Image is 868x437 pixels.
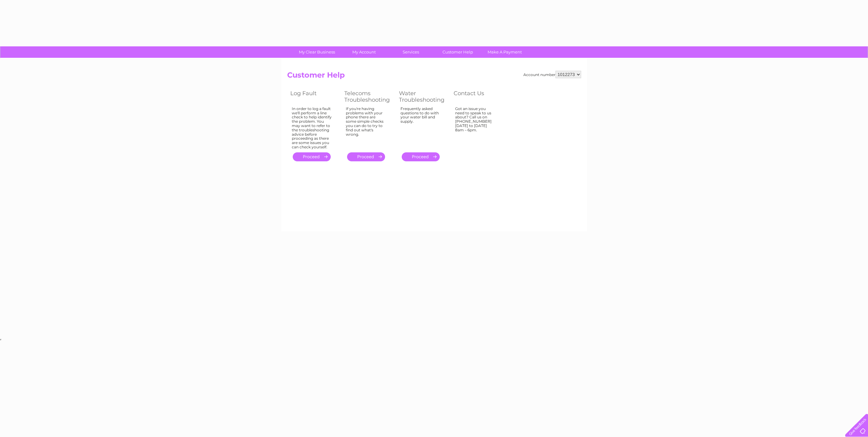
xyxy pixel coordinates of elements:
div: If you're having problems with your phone there are some simple checks you can do to try to find ... [346,107,387,147]
a: Make A Payment [479,46,530,58]
h2: Customer Help [287,71,581,83]
a: . [293,152,331,161]
th: Log Fault [287,88,341,105]
th: Telecoms Troubleshooting [341,88,396,105]
th: Water Troubleshooting [396,88,451,105]
div: In order to log a fault we'll perform a line check to help identify the problem. You may want to ... [292,107,332,149]
a: My Clear Business [291,46,342,58]
a: . [347,152,385,161]
a: . [402,152,440,161]
a: My Account [338,46,389,58]
div: Frequently asked questions to do with your water bill and supply. [400,107,441,147]
th: Contact Us [451,88,505,105]
div: Account number [523,71,581,78]
div: Got an issue you need to speak to us about? Call us on [PHONE_NUMBER] [DATE] to [DATE] 8am – 6pm. [455,107,495,147]
a: Customer Help [432,46,483,58]
a: Services [385,46,436,58]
